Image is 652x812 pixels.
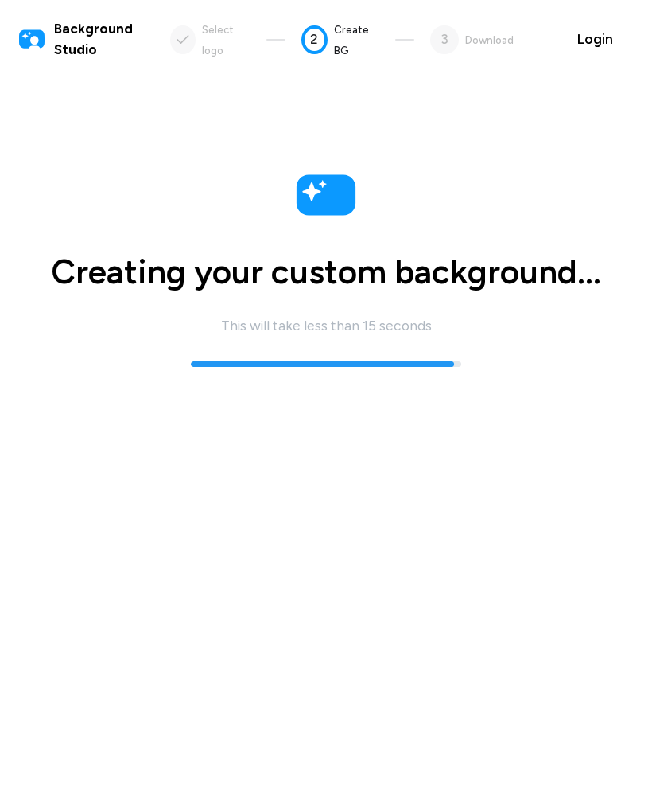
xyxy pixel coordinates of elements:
h1: Creating your custom background... [51,254,601,290]
span: Background Studio [54,19,170,60]
button: Login [557,21,633,59]
img: logo [19,27,45,53]
div: This will take less than 15 seconds [221,315,432,336]
span: Download [465,34,514,46]
a: Background Studio [19,19,170,60]
span: Select logo [202,24,234,57]
span: 3 [440,29,448,50]
img: logo [293,162,359,228]
span: Create BG [334,24,369,57]
span: Login [577,29,613,50]
span: 2 [310,29,318,50]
